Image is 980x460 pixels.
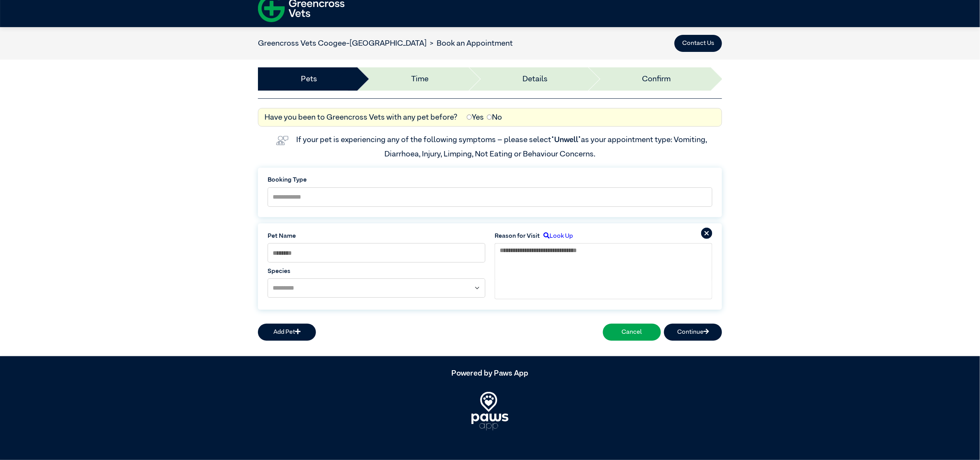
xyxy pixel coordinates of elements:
label: Have you been to Greencross Vets with any pet before? [265,112,458,123]
label: No [487,112,502,123]
label: Yes [467,112,484,123]
input: Yes [467,115,472,120]
button: Cancel [603,324,661,341]
a: Pets [301,73,317,85]
a: Greencross Vets Coogee-[GEOGRAPHIC_DATA] [258,39,427,47]
label: Look Up [540,232,573,241]
input: No [487,115,492,120]
img: PawsApp [471,392,509,431]
label: If your pet is experiencing any of the following symptoms – please select as your appointment typ... [296,136,709,158]
span: “Unwell” [551,136,581,144]
label: Pet Name [268,232,485,241]
button: Contact Us [674,35,722,52]
img: vet [273,133,292,148]
label: Reason for Visit [495,232,540,241]
li: Book an Appointment [427,38,513,49]
label: Species [268,267,485,276]
label: Booking Type [268,175,712,185]
nav: breadcrumb [258,38,513,49]
button: Add Pet [258,324,316,341]
button: Continue [664,324,722,341]
h5: Powered by Paws App [258,369,722,378]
